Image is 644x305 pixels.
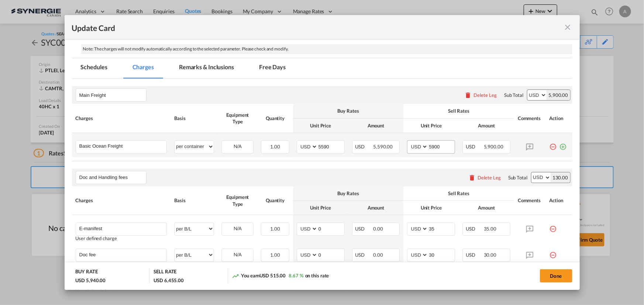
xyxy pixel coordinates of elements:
span: 1.00 [270,226,280,232]
input: 0 [318,223,344,234]
md-dialog: Update CardPort of ... [65,15,580,290]
md-input-container: Doc fee [76,249,167,260]
md-pagination-wrapper: Use the left and right arrow keys to navigate between tabs [72,58,302,78]
span: 30.00 [484,252,497,258]
div: User defined charge [76,236,167,241]
div: You earn on this rate [232,272,329,280]
th: Unit Price [403,201,459,215]
span: 1.00 [270,144,280,150]
div: Charges [76,197,167,204]
md-icon: icon-minus-circle-outline red-400-fg [550,140,557,148]
strong: E Manifest (ACI): [7,8,46,14]
md-icon: icon-trending-up [232,272,239,280]
span: USD 515.00 [259,273,286,278]
span: USD [466,226,483,232]
button: Delete Leg [468,175,501,180]
input: Leg Name [79,172,146,183]
div: Note: The charges will not modify automatically according to the selected parameter. Please check... [81,44,572,54]
div: N/A [222,141,253,152]
div: Equipment Type [221,112,254,125]
span: 35.00 [484,226,497,232]
input: 5590 [318,141,344,152]
md-tab-item: Charges [124,58,163,78]
th: Unit Price [293,119,348,133]
div: Sell Rates [407,190,510,197]
div: Quantity [261,115,289,122]
div: USD 5,940.00 [76,277,106,284]
md-input-container: Basic Ocean Freight [76,141,167,152]
span: USD [355,226,372,232]
input: Charge Name [79,249,167,260]
th: Comments [514,186,546,215]
th: Amount [348,201,404,215]
span: USD [355,252,372,258]
th: Amount [459,119,514,133]
span: 5,590.00 [373,144,393,150]
div: 5,900.00 [547,90,570,100]
th: Action [546,104,572,133]
div: Sell Rates [407,108,510,114]
button: Delete Leg [464,92,497,98]
div: SELL RATE [154,268,176,277]
p: PRIDE 400$ CAD ALL IN [7,20,478,28]
input: Charge Name [79,141,167,152]
th: Amount [348,119,404,133]
strong: Automated Manifest System (AMS) - FOR US IMPORT ONLY [7,69,145,74]
span: 5,900.00 [484,144,503,150]
span: 1.00 [270,252,280,258]
input: Leg Name [79,90,146,101]
body: Editor, editor6 [7,7,478,15]
div: 130.00 [551,172,570,183]
md-input-container: E-manifest [76,223,167,234]
p: Applicable if Synergie is responsible to submit Per E-manifest and per HBL Frob ACI filing: 50$ u... [7,20,478,50]
input: 35 [428,223,455,234]
span: USD [355,144,372,150]
span: USD [466,252,483,258]
div: Buy Rates [297,108,400,114]
md-icon: icon-minus-circle-outline red-400-fg [550,249,557,256]
div: Sub Total [508,174,527,181]
div: BUY RATE [76,268,98,277]
p: Back-up agent WARELOG -[URL][DOMAIN_NAME] [7,7,478,15]
div: Update Card [72,22,564,32]
div: Charges [76,115,167,122]
input: 30 [428,249,455,260]
select: per container [175,141,214,152]
md-icon: icon-delete [468,174,476,181]
select: per B/L [175,223,214,235]
body: Editor, editor4 [7,7,478,28]
md-tab-item: Remarks & Inclusions [170,58,243,78]
md-tab-item: Free Days [250,58,295,78]
th: Comments [514,104,546,133]
div: Quantity [261,197,289,204]
p: --------------------------------------------------------------------- [7,55,478,63]
div: Buy Rates [297,190,400,197]
th: Unit Price [403,119,459,133]
md-icon: icon-close fg-AAA8AD m-0 pointer [564,23,572,32]
div: N/A [222,249,253,260]
div: Delete Leg [478,175,501,180]
div: N/A [222,223,253,234]
div: Equipment Type [221,194,254,207]
div: USD 6,455.00 [154,277,184,284]
th: Unit Price [293,201,348,215]
th: Amount [459,201,514,215]
md-icon: icon-plus-circle-outline green-400-fg [559,140,567,148]
div: Delete Leg [473,92,497,98]
md-icon: icon-minus-circle-outline red-400-fg [550,222,557,230]
input: 0 [318,249,344,260]
input: 5900 [428,141,455,152]
md-icon: icon-delete [464,91,472,99]
button: Done [540,269,572,283]
span: 0.00 [373,226,383,232]
select: per B/L [175,249,214,261]
span: 8.67 % [289,273,303,278]
div: Basis [174,115,214,122]
input: Charge Name [79,223,167,234]
div: Sub Total [504,92,523,98]
span: USD [466,144,483,150]
md-tab-item: Schedules [72,58,116,78]
th: Action [546,186,572,215]
div: Basis [174,197,214,204]
span: 0.00 [373,252,383,258]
